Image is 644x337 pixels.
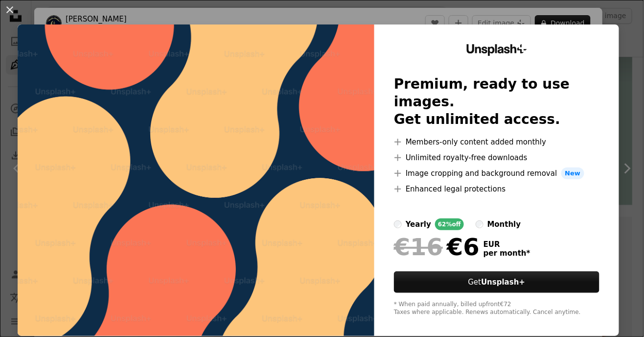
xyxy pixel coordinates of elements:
h2: Premium, ready to use images. Get unlimited access. [394,75,599,128]
span: EUR [483,240,530,249]
div: 62% off [435,218,464,230]
div: €6 [394,234,480,260]
li: Unlimited royalty-free downloads [394,152,599,164]
input: monthly [476,220,483,228]
strong: Unsplash+ [481,278,525,287]
span: €16 [394,234,443,260]
span: per month * [483,249,530,258]
span: New [561,168,585,179]
li: Members-only content added monthly [394,136,599,148]
div: * When paid annually, billed upfront €72 Taxes where applicable. Renews automatically. Cancel any... [394,301,599,316]
input: yearly62%off [394,220,402,228]
button: GetUnsplash+ [394,271,599,293]
li: Enhanced legal protections [394,183,599,195]
div: monthly [487,218,521,230]
li: Image cropping and background removal [394,168,599,179]
div: yearly [406,218,431,230]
